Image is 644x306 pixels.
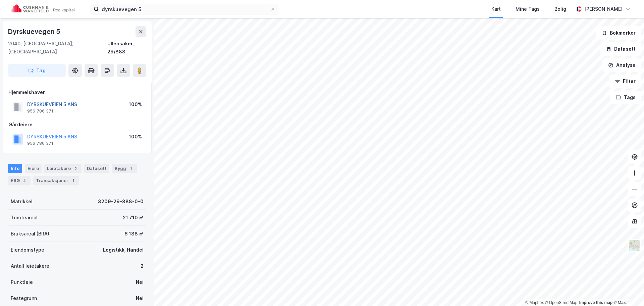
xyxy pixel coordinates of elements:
[129,100,142,108] div: 100%
[525,300,544,305] a: Mapbox
[8,64,66,77] button: Tag
[8,88,146,96] div: Hjemmelshaver
[123,214,144,222] div: 21 710 ㎡
[70,177,76,184] div: 1
[554,5,566,13] div: Bolig
[609,75,641,88] button: Filter
[584,5,623,13] div: [PERSON_NAME]
[8,121,146,129] div: Gårdeiere
[602,58,641,72] button: Analyse
[11,246,44,254] div: Eiendomstype
[596,26,641,40] button: Bokmerker
[44,164,82,173] div: Leietakere
[8,164,22,173] div: Info
[600,42,641,56] button: Datasett
[99,4,270,14] input: Søk på adresse, matrikkel, gårdeiere, leietakere eller personer
[141,262,144,270] div: 2
[21,177,28,184] div: 4
[516,5,540,13] div: Mine Tags
[579,300,612,305] a: Improve this map
[107,40,146,56] div: Ullensaker, 29/888
[11,262,49,270] div: Antall leietakere
[84,164,109,173] div: Datasett
[610,274,644,306] iframe: Chat Widget
[33,176,79,185] div: Transaksjoner
[491,5,501,13] div: Kart
[11,214,38,222] div: Tomteareal
[11,198,33,206] div: Matrikkel
[8,176,31,185] div: ESG
[27,108,53,114] div: 956 786 371
[72,165,79,172] div: 2
[610,91,641,104] button: Tags
[103,246,144,254] div: Logistikk, Handel
[27,141,53,146] div: 956 786 371
[98,198,144,206] div: 3209-29-888-0-0
[8,40,107,56] div: 2040, [GEOGRAPHIC_DATA], [GEOGRAPHIC_DATA]
[11,278,33,286] div: Punktleie
[11,230,49,238] div: Bruksareal (BRA)
[610,274,644,306] div: Kontrollprogram for chat
[545,300,578,305] a: OpenStreetMap
[136,294,144,302] div: Nei
[8,26,62,37] div: Dyrskuevegen 5
[112,164,137,173] div: Bygg
[11,4,74,14] img: cushman-wakefield-realkapital-logo.202ea83816669bd177139c58696a8fa1.svg
[25,164,42,173] div: Eiere
[129,133,142,141] div: 100%
[628,239,641,252] img: Z
[136,278,144,286] div: Nei
[127,165,134,172] div: 1
[124,230,144,238] div: 6 188 ㎡
[11,294,37,302] div: Festegrunn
